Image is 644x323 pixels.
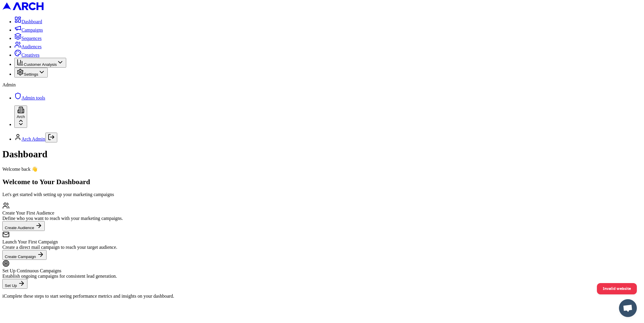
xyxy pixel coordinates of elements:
[14,44,42,49] a: Audiences
[21,52,39,58] span: Creatives
[14,68,48,77] button: Settings
[2,279,27,289] button: Set Up
[2,192,642,197] p: Let's get started with setting up your marketing campaigns
[14,36,42,41] a: Sequences
[2,245,642,250] div: Create a direct mail campaign to reach your target audience.
[2,210,642,216] div: Create Your First Audience
[2,250,47,260] button: Create Campaign
[2,216,642,221] div: Define who you want to reach with your marketing campaigns.
[14,58,66,68] button: Customer Analysis
[45,133,57,142] button: Log out
[21,95,45,100] span: Admin tools
[2,294,4,299] span: i
[24,62,57,67] span: Customer Analysis
[619,299,637,317] a: Open chat
[2,274,642,279] div: Establish ongoing campaigns for consistent lead generation.
[2,268,642,274] div: Set Up Continuous Campaigns
[2,166,642,172] div: Welcome back 👋
[603,283,631,294] span: Invalid website
[21,136,45,142] a: Arch Admin
[14,95,45,100] a: Admin tools
[2,178,642,186] h2: Welcome to Your Dashboard
[21,27,43,32] span: Campaigns
[21,44,42,49] span: Audiences
[14,52,39,58] a: Creatives
[24,72,38,77] span: Settings
[2,82,642,88] div: Admin
[2,149,642,160] h1: Dashboard
[21,19,42,24] span: Dashboard
[17,114,25,119] span: Arch
[14,27,43,32] a: Campaigns
[2,239,642,245] div: Launch Your First Campaign
[14,19,42,24] a: Dashboard
[2,221,45,231] button: Create Audience
[21,36,42,41] span: Sequences
[4,294,174,299] span: Complete these steps to start seeing performance metrics and insights on your dashboard.
[14,105,27,128] button: Arch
